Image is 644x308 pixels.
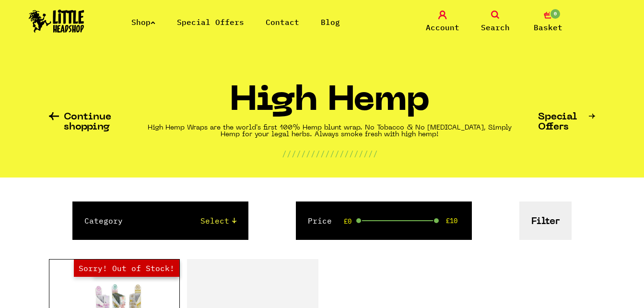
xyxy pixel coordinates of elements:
span: 0 [550,8,561,20]
a: Shop [131,17,155,27]
a: Continue shopping [49,112,122,132]
h1: High Hemp [230,85,430,125]
a: Search [471,11,519,33]
a: Contact [266,17,299,27]
span: £10 [446,217,457,225]
a: Special Offers [177,17,244,27]
span: £0 [344,217,351,225]
span: Sorry! Out of Stock! [74,260,179,277]
a: 0 Basket [524,11,572,33]
span: Account [426,22,459,33]
label: Price [308,215,332,226]
a: Blog [321,17,340,27]
img: Little Head Shop Logo [29,10,84,33]
strong: High Hemp Wraps are the world's first 100% Hemp blunt wrap. No Tobacco & No [MEDICAL_DATA], Simpl... [148,125,512,138]
a: Special Offers [538,112,596,132]
span: Basket [534,22,562,33]
p: //////////////////// [282,148,378,159]
span: Search [481,22,510,33]
label: Category [84,215,123,226]
button: Filter [519,201,572,240]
